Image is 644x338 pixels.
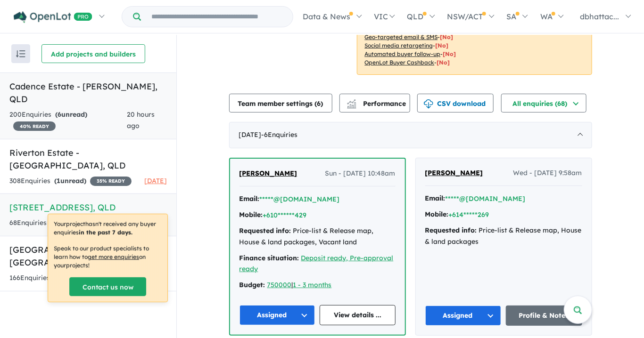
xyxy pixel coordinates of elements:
[437,59,450,66] span: [No]
[425,226,477,234] strong: Requested info:
[239,194,260,203] strong: Email:
[320,305,396,325] a: View details ...
[425,194,446,202] strong: Email:
[16,50,25,57] img: sort.svg
[424,99,433,109] img: download icon
[365,33,438,40] u: Geo-targeted email & SMS
[41,44,145,63] button: Add projects and builders
[513,168,582,179] span: Wed - [DATE] 9:58am
[347,102,356,108] img: bar-chart.svg
[9,80,167,105] h5: Cadence Estate - [PERSON_NAME] , QLD
[365,42,433,49] u: Social media retargeting
[9,243,167,269] h5: [GEOGRAPHIC_DATA] - [GEOGRAPHIC_DATA] , QLD
[417,94,494,113] button: CSV download
[239,280,396,291] div: |
[239,281,265,289] strong: Budget:
[229,94,332,113] button: Team member settings (6)
[229,122,592,148] div: [DATE]
[9,273,96,284] div: 166 Enquir ies
[239,305,315,325] button: Assigned
[239,254,394,274] a: Deposit ready, Pre-approval ready
[144,177,167,185] span: [DATE]
[262,130,298,139] span: - 6 Enquir ies
[14,11,92,23] img: Openlot PRO Logo White
[506,306,582,326] a: Profile & Notes
[239,169,297,177] span: [PERSON_NAME]
[267,281,292,289] a: 750000
[55,110,87,119] strong: ( unread)
[127,110,155,130] span: 20 hours ago
[143,7,291,27] input: Try estate name, suburb, builder or developer
[325,168,396,179] span: Sun - [DATE] 10:48am
[9,109,127,132] div: 200 Enquir ies
[54,220,162,237] p: Your project hasn't received any buyer enquiries
[293,281,332,289] a: 1 - 3 months
[69,277,146,296] a: Contact us now
[9,146,167,172] h5: Riverton Estate - [GEOGRAPHIC_DATA] , QLD
[90,177,132,186] span: 35 % READY
[443,50,456,57] span: [No]
[9,176,132,187] div: 308 Enquir ies
[425,225,582,248] div: Price-list & Release map, House & land packages
[347,99,355,105] img: line-chart.svg
[425,306,502,326] button: Assigned
[436,42,449,49] span: [No]
[57,177,60,185] span: 1
[9,217,92,229] div: 68 Enquir ies
[425,210,449,218] strong: Mobile:
[239,254,299,262] strong: Finance situation:
[365,59,435,66] u: OpenLot Buyer Cashback
[58,110,61,119] span: 6
[580,12,619,21] span: dbhattac...
[239,210,263,219] strong: Mobile:
[54,177,86,185] strong: ( unread)
[88,253,139,260] u: get more enquiries
[365,50,441,57] u: Automated buyer follow-up
[9,201,167,214] h5: [STREET_ADDRESS] , QLD
[239,226,291,235] strong: Requested info:
[501,94,586,113] button: All enquiries (68)
[348,99,406,108] span: Performance
[317,99,321,108] span: 6
[425,168,483,179] a: [PERSON_NAME]
[339,94,410,113] button: Performance
[239,168,297,179] a: [PERSON_NAME]
[79,229,132,236] b: in the past 7 days.
[13,121,56,131] span: 40 % READY
[54,244,162,270] p: Speak to our product specialists to learn how to on your projects !
[425,169,483,177] span: [PERSON_NAME]
[440,33,454,40] span: [No]
[239,225,396,248] div: Price-list & Release map, House & land packages, Vacant land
